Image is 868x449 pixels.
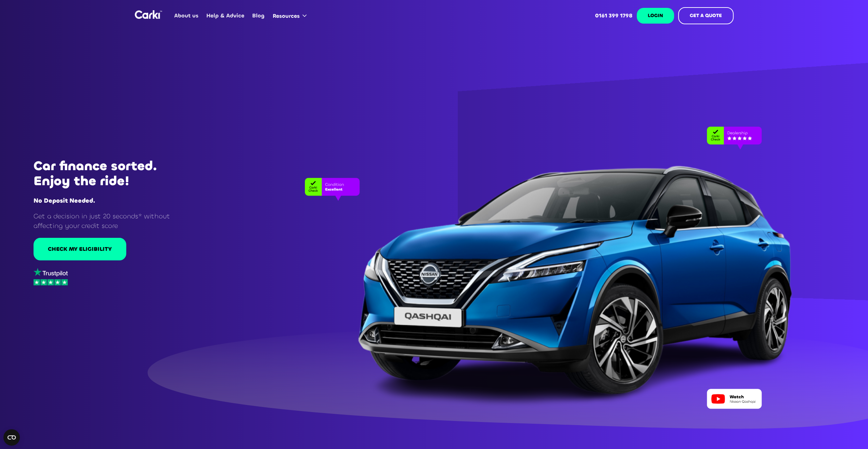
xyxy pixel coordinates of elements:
[34,279,68,286] img: stars
[135,10,162,19] img: Logo
[648,12,663,19] strong: LOGIN
[591,2,636,29] a: 0161 399 1798
[170,2,203,29] a: About us
[269,3,313,29] div: Resources
[678,7,734,24] a: GET A QUOTE
[203,2,248,29] a: Help & Advice
[34,212,187,230] p: Get a decision in just 20 seconds* without affecting your credit score
[248,2,269,29] a: Blog
[3,429,20,446] button: Open CMP widget
[34,196,95,205] strong: No Deposit Needed.
[637,8,674,24] a: LOGIN
[595,12,633,19] strong: 0161 399 1798
[48,245,112,253] div: CHECK MY ELIGIBILITY
[34,159,187,189] h1: Car finance sorted. Enjoy the ride!
[34,268,68,276] img: trustpilot
[135,10,162,19] a: home
[34,238,126,260] a: CHECK MY ELIGIBILITY
[273,12,300,20] div: Resources
[690,12,722,19] strong: GET A QUOTE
